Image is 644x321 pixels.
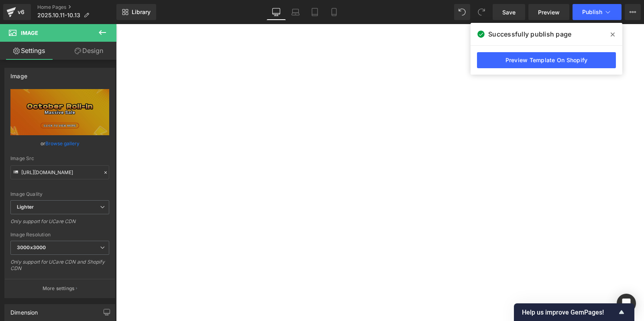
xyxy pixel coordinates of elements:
[60,42,118,60] a: Design
[454,4,470,20] button: Undo
[17,204,34,210] b: Lighter
[502,8,516,16] span: Save
[10,191,109,197] div: Image Quality
[116,24,644,321] iframe: To enrich screen reader interactions, please activate Accessibility in Grammarly extension settings
[522,307,626,317] button: Show survey - Help us improve GemPages!
[132,8,151,16] span: Library
[16,7,26,17] div: v6
[488,29,571,39] span: Successfully publish page
[10,139,109,148] div: or
[10,305,38,316] div: Dimension
[17,244,46,250] b: 3000x3000
[10,218,109,230] div: Only support for UCare CDN
[538,8,560,16] span: Preview
[21,30,38,36] span: Image
[10,165,109,179] input: Link
[37,12,80,18] span: 2025.10.11-10.13
[3,4,31,20] a: v6
[45,136,79,150] a: Browse gallery
[10,259,109,277] div: Only support for UCare CDN and Shopify CDN
[5,279,115,298] button: More settings
[10,156,109,161] div: Image Src
[305,4,324,20] a: Tablet
[37,4,116,10] a: Home Pages
[324,4,344,20] a: Mobile
[625,4,641,20] button: More
[267,4,286,20] a: Desktop
[617,294,636,313] div: Open Intercom Messenger
[10,232,109,238] div: Image Resolution
[10,68,27,79] div: Image
[286,4,305,20] a: Laptop
[573,4,622,20] button: Publish
[43,285,75,292] p: More settings
[116,4,156,20] a: New Library
[528,4,569,20] a: Preview
[522,309,617,316] span: Help us improve GemPages!
[477,52,616,68] a: Preview Template On Shopify
[473,4,489,20] button: Redo
[582,9,602,15] span: Publish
